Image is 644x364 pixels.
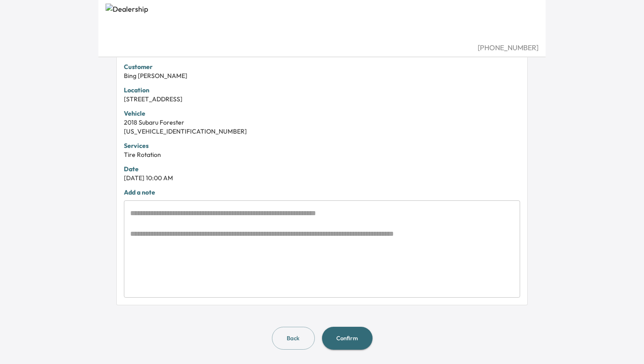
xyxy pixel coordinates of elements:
strong: Add a note [124,188,155,196]
div: 2018 Subaru Forester [124,118,520,127]
strong: Location [124,86,149,94]
div: [STREET_ADDRESS] [124,95,520,104]
div: [US_VEHICLE_IDENTIFICATION_NUMBER] [124,127,520,136]
div: [DATE] 10:00 AM [124,173,520,182]
button: Back [272,327,315,350]
strong: Vehicle [124,109,145,117]
div: [PHONE_NUMBER] [106,42,538,53]
div: Bing [PERSON_NAME] [124,71,520,80]
div: Tire Rotation [124,150,520,159]
strong: Services [124,142,148,150]
img: Dealership [106,4,538,42]
strong: Date [124,165,139,173]
strong: Customer [124,63,153,71]
button: Confirm [322,327,373,350]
